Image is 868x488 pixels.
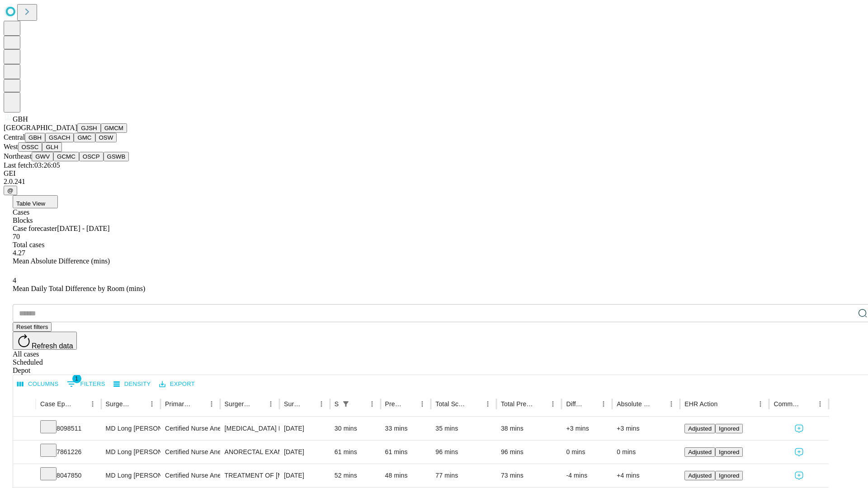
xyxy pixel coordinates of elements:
div: 1 active filter [340,398,352,410]
button: Sort [74,398,86,410]
span: 4 [13,277,16,284]
span: Ignored [719,425,739,432]
span: Mean Daily Total Difference by Room (mins) [13,285,145,292]
span: Northeast [4,152,32,160]
button: Menu [366,398,378,410]
div: 33 mins [385,417,427,440]
button: GSACH [45,133,74,142]
button: GSWB [104,152,129,161]
span: Central [4,133,25,141]
div: TREATMENT OF [MEDICAL_DATA] SUBMUSCULAR [225,464,275,487]
span: [GEOGRAPHIC_DATA] [4,124,77,131]
span: Ignored [719,472,739,479]
span: Ignored [719,449,739,455]
button: Show filters [340,398,352,410]
button: Adjusted [684,424,715,433]
div: 38 mins [501,417,557,440]
button: Table View [13,195,58,208]
span: Case forecaster [13,225,57,232]
div: Total Predicted Duration [501,400,533,408]
span: Total cases [13,241,44,249]
div: Certified Nurse Anesthetist [165,441,215,464]
div: [DATE] [284,417,325,440]
button: Menu [315,398,328,410]
div: Primary Service [165,400,191,408]
button: Menu [264,398,277,410]
div: MD Long [PERSON_NAME] [106,464,156,487]
span: Last fetch: 03:26:05 [4,161,60,169]
div: GEI [4,169,864,178]
div: Case Epic Id [40,400,73,408]
button: Sort [353,398,366,410]
button: GBH [25,133,45,142]
button: Adjusted [684,447,715,457]
button: OSCP [79,152,104,161]
div: Difference [566,400,584,408]
div: 30 mins [335,417,376,440]
div: 8098511 [40,417,97,440]
button: Sort [252,398,264,410]
div: Certified Nurse Anesthetist [165,417,215,440]
button: Density [111,377,153,391]
button: Ignored [715,424,743,433]
div: 73 mins [501,464,557,487]
button: Menu [86,398,99,410]
button: Expand [18,468,31,484]
div: Comments [774,400,800,408]
div: [DATE] [284,441,325,464]
span: Adjusted [688,472,712,479]
button: Sort [652,398,665,410]
button: Menu [665,398,678,410]
button: Adjusted [684,471,715,480]
span: 70 [13,233,20,240]
button: @ [4,186,17,195]
button: Menu [547,398,559,410]
div: Surgery Date [284,400,302,408]
button: Menu [205,398,218,410]
div: 48 mins [385,464,427,487]
div: 7861226 [40,441,97,464]
button: OSW [95,133,117,142]
button: Select columns [15,377,61,391]
div: 8047850 [40,464,97,487]
button: Reset filters [13,322,52,332]
button: GWV [32,152,53,161]
div: Certified Nurse Anesthetist [165,464,215,487]
button: Menu [597,398,610,410]
div: Surgeon Name [106,400,132,408]
span: Reset filters [16,324,48,330]
div: MD Long [PERSON_NAME] [106,417,156,440]
button: Ignored [715,447,743,457]
div: 61 mins [335,441,376,464]
button: Sort [585,398,597,410]
button: Refresh data [13,332,77,350]
button: Expand [18,421,31,437]
div: 52 mins [335,464,376,487]
button: Ignored [715,471,743,480]
button: Show filters [65,377,108,391]
button: Menu [481,398,494,410]
button: GMCM [101,123,127,133]
div: [MEDICAL_DATA] FLEXIBLE PROXIMAL DIAGNOSTIC [225,417,275,440]
button: Menu [146,398,158,410]
div: +3 mins [566,417,608,440]
button: Sort [469,398,481,410]
div: Scheduled In Room Duration [335,400,339,408]
div: 77 mins [435,464,492,487]
div: Absolute Difference [617,400,651,408]
button: Expand [18,445,31,460]
div: 35 mins [435,417,492,440]
button: GLH [42,142,61,152]
span: Adjusted [688,449,712,455]
div: ANORECTAL EXAM UNDER ANESTHESIA [225,441,275,464]
button: Menu [416,398,429,410]
button: Sort [302,398,315,410]
span: Mean Absolute Difference (mins) [13,257,110,265]
button: Sort [133,398,146,410]
span: [DATE] - [DATE] [57,225,109,232]
div: 96 mins [435,441,492,464]
button: Menu [754,398,767,410]
span: Adjusted [688,425,712,432]
div: 0 mins [566,441,608,464]
button: Sort [801,398,814,410]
